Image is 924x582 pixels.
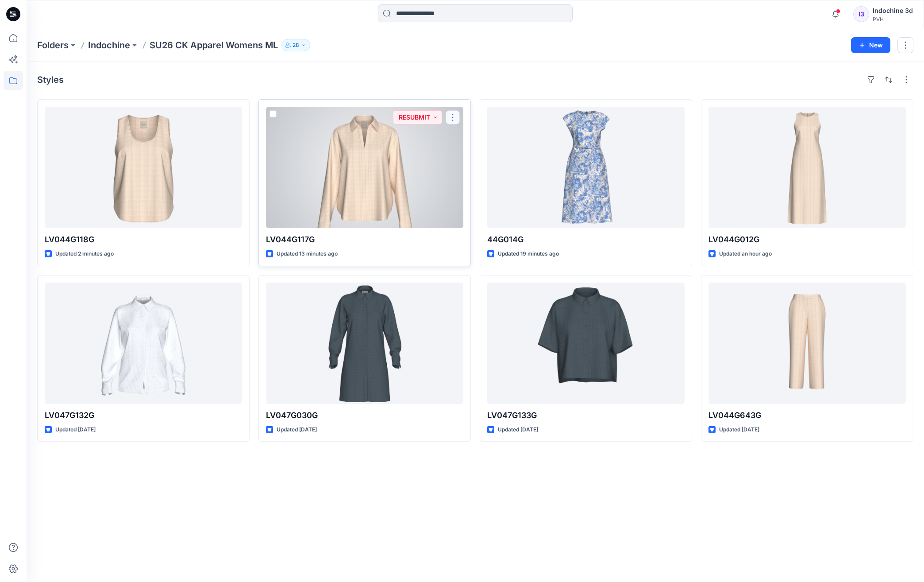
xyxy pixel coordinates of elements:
[277,249,338,259] p: Updated 13 minutes ago
[708,409,906,422] p: LV044G643G
[708,107,906,228] a: LV044G012G
[45,107,242,228] a: LV044G118G
[37,74,64,85] h4: Styles
[37,39,69,51] a: Folders
[150,39,278,51] p: SU26 CK Apparel Womens ML
[45,283,242,404] a: LV047G132G
[487,107,685,228] a: 44G014G
[851,37,890,53] button: New
[487,283,685,404] a: LV047G133G
[719,425,759,435] p: Updated [DATE]
[55,249,114,259] p: Updated 2 minutes ago
[266,233,463,246] p: LV044G117G
[708,283,906,404] a: LV044G643G
[873,16,913,23] div: PVH
[266,409,463,422] p: LV047G030G
[498,425,538,435] p: Updated [DATE]
[55,425,96,435] p: Updated [DATE]
[45,409,242,422] p: LV047G132G
[293,40,299,50] p: 28
[266,107,463,228] a: LV044G117G
[277,425,317,435] p: Updated [DATE]
[266,283,463,404] a: LV047G030G
[88,39,130,51] a: Indochine
[498,249,559,259] p: Updated 19 minutes ago
[281,39,310,51] button: 28
[873,5,913,16] div: Indochine 3d
[487,409,685,422] p: LV047G133G
[45,233,242,246] p: LV044G118G
[719,249,772,259] p: Updated an hour ago
[853,6,869,22] div: I3
[487,233,685,246] p: 44G014G
[708,233,906,246] p: LV044G012G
